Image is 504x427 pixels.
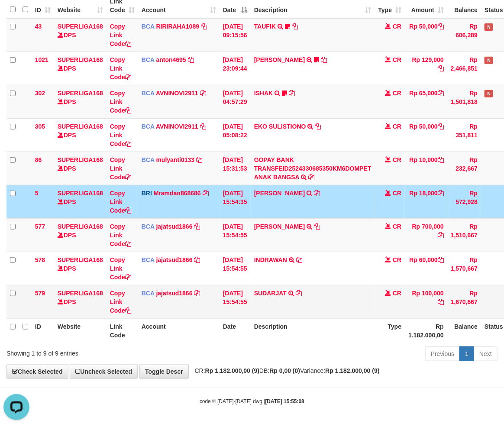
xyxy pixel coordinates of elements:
td: Rp 351,811 [447,118,481,152]
td: Rp 2,466,851 [447,52,481,85]
a: [PERSON_NAME] [254,56,305,63]
a: SUPERLIGA168 [58,290,103,297]
th: Date [220,318,251,343]
a: Copy INDRAWAN to clipboard [296,256,302,263]
button: Open LiveChat chat widget [3,3,29,29]
td: [DATE] 15:54:55 [220,218,251,252]
a: Copy jajatsud1866 to clipboard [194,290,200,297]
td: DPS [54,85,107,118]
td: DPS [54,52,107,85]
a: Copy EKO SULISTIONO to clipboard [315,123,321,130]
span: 305 [35,123,45,130]
a: Copy SRI BASUKI to clipboard [321,56,327,63]
td: Rp 232,667 [447,152,481,185]
span: 302 [35,90,45,97]
td: DPS [54,285,107,318]
a: SUPERLIGA168 [58,256,103,263]
a: Check Selected [6,364,68,379]
td: Rp 129,000 [405,52,447,85]
span: CR [393,56,401,63]
a: ISHAK [254,90,273,97]
a: Copy Link Code [110,90,131,114]
a: jajatsud1866 [156,256,193,263]
a: AVNINOVI2911 [156,123,198,130]
td: [DATE] 15:54:55 [220,285,251,318]
a: TAUFIK [254,23,276,30]
a: anton4695 [156,56,186,63]
span: 1021 [35,56,48,63]
a: SUPERLIGA168 [58,156,103,163]
a: Copy Rp 129,000 to clipboard [438,65,444,72]
td: [DATE] 15:54:55 [220,252,251,285]
span: BCA [142,223,155,230]
span: 43 [35,23,42,30]
a: Toggle Descr [139,364,189,379]
td: Rp 1,570,667 [447,252,481,285]
td: DPS [54,218,107,252]
span: 5 [35,190,39,197]
td: [DATE] 23:09:44 [220,52,251,85]
a: Copy jajatsud1866 to clipboard [194,223,200,230]
span: CR [393,123,401,130]
a: Copy Link Code [110,223,131,247]
span: Has Note [485,57,493,64]
a: Copy jajatsud1866 to clipboard [194,256,200,263]
a: Copy Rp 100,000 to clipboard [438,298,444,305]
td: DPS [54,18,107,52]
strong: Rp 1.182.000,00 (9) [325,367,379,374]
td: [DATE] 09:15:56 [220,18,251,52]
span: BCA [142,123,155,130]
a: Copy Link Code [110,123,131,147]
th: Balance [447,318,481,343]
span: CR [393,90,401,97]
a: Mramdan868686 [154,190,201,197]
a: Copy Rp 18,000 to clipboard [438,190,444,197]
a: SUPERLIGA168 [58,123,103,130]
a: Copy TAUFIK to clipboard [292,23,298,30]
a: mulyanti0133 [156,156,195,163]
td: [DATE] 05:08:22 [220,118,251,152]
span: 577 [35,223,45,230]
a: Previous [425,346,460,361]
a: [PERSON_NAME] [254,223,305,230]
span: CR [393,156,401,163]
a: RIRIRAHA1089 [156,23,200,30]
td: [DATE] 15:31:53 [220,152,251,185]
a: Copy anton4695 to clipboard [188,56,194,63]
a: Copy ISHAK to clipboard [289,90,295,97]
span: 578 [35,256,45,263]
a: SUDARJAT [254,290,287,297]
span: 86 [35,156,42,163]
td: Rp 100,000 [405,285,447,318]
td: Rp 606,289 [447,18,481,52]
strong: Rp 0,00 (0) [269,367,300,374]
a: Copy MARSHAL ARTHUR SET to clipboard [314,223,320,230]
span: CR [393,223,401,230]
span: CR [393,23,401,30]
th: Account [138,318,220,343]
a: Copy Mramdan868686 to clipboard [203,190,209,197]
a: GOPAY BANK TRANSFEID2524330685350KM6DOMPET ANAK BANGSA [254,156,372,181]
span: BCA [142,256,155,263]
th: ID [32,318,54,343]
td: Rp 1,670,667 [447,285,481,318]
a: Copy mulyanti0133 to clipboard [196,156,202,163]
span: BCA [142,156,155,163]
span: CR: DB: Variance: [191,367,380,374]
span: CR [393,290,401,297]
span: CR [393,256,401,263]
a: Copy SUDARJAT to clipboard [296,290,302,297]
a: EKO SULISTIONO [254,123,306,130]
strong: [DATE] 15:55:08 [265,398,304,404]
td: Rp 700,000 [405,218,447,252]
a: Copy GOPAY BANK TRANSFEID2524330685350KM6DOMPET ANAK BANGSA to clipboard [308,174,314,181]
a: SUPERLIGA168 [58,190,103,197]
td: Rp 572,928 [447,185,481,218]
a: Copy Rp 50,000 to clipboard [438,123,444,130]
td: Rp 1,510,667 [447,218,481,252]
td: Rp 18,000 [405,185,447,218]
a: Copy Link Code [110,256,131,281]
td: Rp 1,501,818 [447,85,481,118]
td: Rp 60,000 [405,252,447,285]
span: Has Note [485,23,493,31]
